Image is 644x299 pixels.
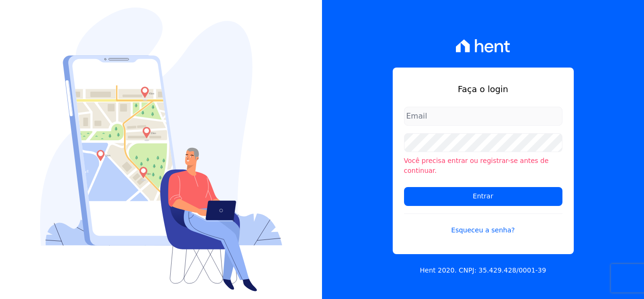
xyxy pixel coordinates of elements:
[404,187,562,206] input: Entrar
[404,156,562,176] li: Você precisa entrar ou registrar-se antes de continuar.
[420,265,546,275] p: Hent 2020. CNPJ: 35.429.428/0001-39
[404,83,562,95] h1: Faça o login
[40,8,282,291] img: Login
[404,107,562,126] input: Email
[404,214,562,235] a: Esqueceu a senha?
